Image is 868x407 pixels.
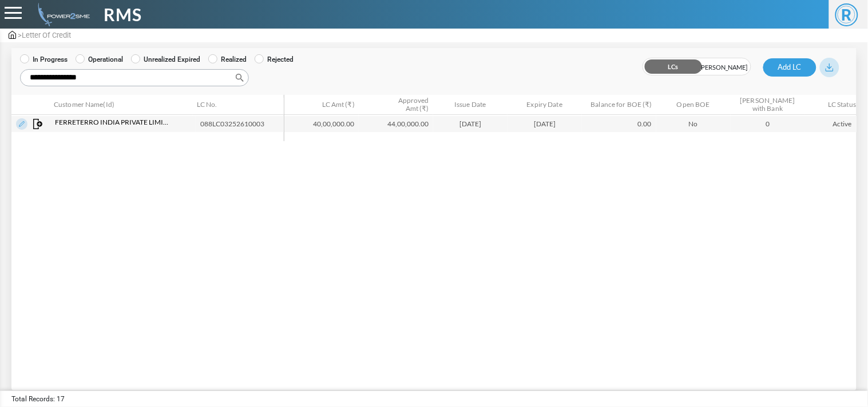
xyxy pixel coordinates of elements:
[508,95,582,115] th: Expiry Date: activate to sort column ascending
[508,115,582,132] td: [DATE]
[359,115,433,132] td: 44,00,000.00
[20,69,249,86] input: Search:
[433,115,508,132] td: [DATE]
[208,54,247,65] label: Realized
[826,63,834,71] img: download_blue.svg
[284,95,359,115] th: LC Amt (₹): activate to sort column ascending
[731,115,805,132] td: 0
[196,115,289,132] td: 088LC03252610003
[582,95,656,115] th: Balance for BOE (₹): activate to sort column ascending
[131,54,200,65] label: Unrealized Expired
[11,394,65,404] span: Total Records: 17
[359,95,433,115] th: Approved Amt (₹) : activate to sort column ascending
[104,2,142,27] span: RMS
[33,3,90,26] img: admin
[643,58,697,76] span: LCs
[50,95,193,115] th: Customer Name(Id): activate to sort column ascending
[835,3,858,26] span: R
[20,54,68,65] label: In Progress
[763,58,817,77] button: Add LC
[433,95,508,115] th: Issue Date: activate to sort column ascending
[193,95,284,115] th: LC No.: activate to sort column ascending
[11,95,50,115] th: &nbsp;: activate to sort column descending
[656,95,731,115] th: Open BOE: activate to sort column ascending
[255,54,294,65] label: Rejected
[9,31,16,39] img: admin
[33,119,43,129] img: Map Invoice
[582,115,656,132] td: 0.00
[697,58,751,76] span: [PERSON_NAME]
[731,95,805,115] th: BOEs with Bank: activate to sort column ascending
[22,31,71,39] span: Letter Of Credit
[55,117,169,127] span: Ferreterro India Private Limited (ACC0005516)
[656,115,731,132] td: No
[16,118,27,130] img: Edit LC
[284,115,359,132] td: 40,00,000.00
[76,54,123,65] label: Operational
